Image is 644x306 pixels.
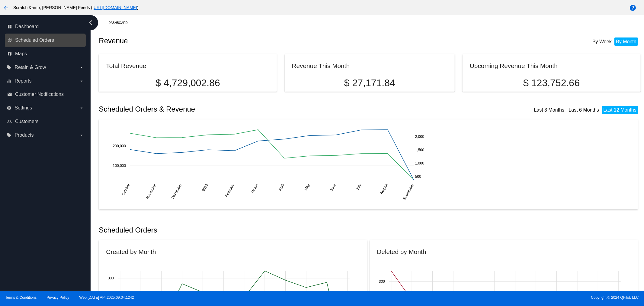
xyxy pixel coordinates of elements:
text: November [145,183,157,200]
a: Dashboard [108,18,133,28]
text: April [278,183,285,191]
i: people_outline [7,119,12,124]
h2: Deleted by Month [377,248,426,255]
span: Retain & Grow [14,65,46,70]
p: $ 123,752.66 [470,77,633,89]
h2: Total Revenue [106,62,146,69]
text: 300 [379,280,385,284]
text: September [402,183,415,200]
span: Dashboard [15,24,39,29]
i: update [7,38,12,43]
span: Scratch &amp; [PERSON_NAME] Feeds ( ) [13,5,139,10]
li: By Week [591,37,613,46]
text: 1,500 [415,148,424,152]
span: Copyright © 2024 QPilot, LLC [327,295,639,300]
a: update Scheduled Orders [7,35,84,45]
span: Maps [15,51,27,57]
text: 1,000 [415,161,424,165]
text: May [303,183,310,191]
text: 200,000 [113,144,126,148]
a: Last 12 Months [604,107,636,112]
h2: Scheduled Orders [99,226,370,234]
a: email Customer Notifications [7,90,84,99]
i: local_offer [7,65,11,70]
a: Privacy Policy [47,295,69,300]
text: 500 [415,174,421,179]
h2: Revenue This Month [292,62,350,69]
text: March [250,183,259,194]
span: Scheduled Orders [15,37,54,43]
mat-icon: arrow_back [2,4,10,11]
h2: Created by Month [106,248,156,255]
i: arrow_drop_down [79,79,84,83]
i: equalizer [7,79,11,83]
text: 2,000 [415,135,424,139]
i: arrow_drop_down [79,106,84,110]
text: 300 [108,276,114,280]
mat-icon: help [629,4,636,11]
span: Customers [15,119,38,124]
text: August [379,183,389,195]
p: $ 27,171.84 [292,77,448,89]
text: February [224,183,235,198]
text: 100,000 [113,164,126,168]
a: [URL][DOMAIN_NAME] [92,5,137,10]
a: Web:[DATE] API:2025.09.04.1242 [79,295,134,300]
text: July [355,183,362,190]
i: arrow_drop_down [79,65,84,70]
a: Terms & Conditions [5,295,37,300]
span: Reports [14,78,31,84]
a: dashboard Dashboard [7,22,84,31]
a: map Maps [7,49,84,59]
text: December [171,183,183,200]
a: people_outline Customers [7,117,84,126]
i: map [7,51,12,56]
a: Last 3 Months [534,107,565,112]
i: email [7,92,12,97]
text: 2025 [201,183,209,192]
i: arrow_drop_down [79,133,84,138]
i: settings [7,106,11,110]
span: Settings [14,105,32,111]
h2: Revenue [99,37,370,45]
span: Products [14,132,34,138]
text: October [121,183,131,196]
p: $ 4,729,002.86 [106,77,269,89]
li: By Month [614,37,638,46]
text: June [329,183,337,192]
h2: Scheduled Orders & Revenue [99,105,370,113]
h2: Upcoming Revenue This Month [470,62,558,69]
i: chevron_left [86,18,95,28]
span: Customer Notifications [15,92,64,97]
i: local_offer [7,133,11,138]
i: dashboard [7,24,12,29]
a: Last 6 Months [569,107,599,112]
